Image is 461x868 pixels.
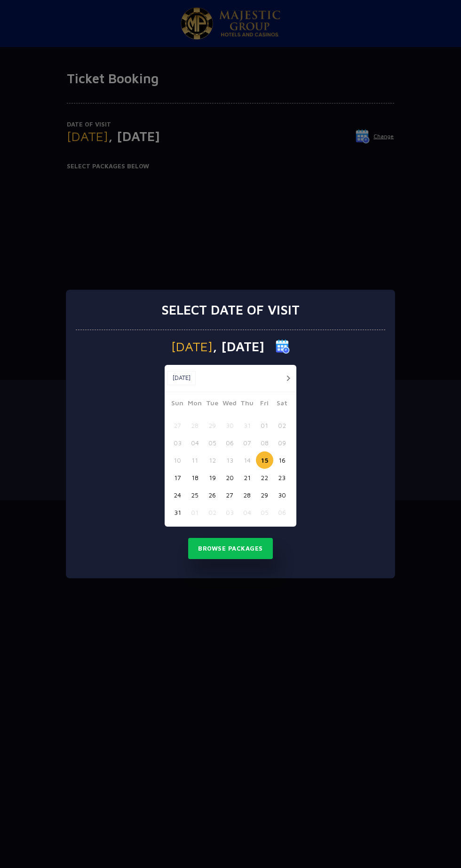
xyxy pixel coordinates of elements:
[204,469,221,486] button: 19
[221,398,238,411] span: Wed
[276,339,290,354] img: calender icon
[186,504,204,521] button: 01
[213,340,264,353] span: , [DATE]
[169,486,186,504] button: 24
[204,504,221,521] button: 02
[221,417,238,434] button: 30
[204,486,221,504] button: 26
[186,486,204,504] button: 25
[186,469,204,486] button: 18
[169,434,186,451] button: 03
[256,486,273,504] button: 29
[204,451,221,469] button: 12
[204,434,221,451] button: 05
[186,417,204,434] button: 28
[256,451,273,469] button: 15
[186,434,204,451] button: 04
[238,486,256,504] button: 28
[204,398,221,411] span: Tue
[221,504,238,521] button: 03
[169,451,186,469] button: 10
[273,417,291,434] button: 02
[221,486,238,504] button: 27
[221,469,238,486] button: 20
[238,398,256,411] span: Thu
[186,451,204,469] button: 11
[169,417,186,434] button: 27
[161,302,300,318] h3: Select date of visit
[169,504,186,521] button: 31
[204,417,221,434] button: 29
[256,417,273,434] button: 01
[188,538,273,560] button: Browse Packages
[238,504,256,521] button: 04
[273,469,291,486] button: 23
[256,469,273,486] button: 22
[256,398,273,411] span: Fri
[221,451,238,469] button: 13
[167,371,196,385] button: [DATE]
[238,417,256,434] button: 31
[169,469,186,486] button: 17
[238,469,256,486] button: 21
[169,398,186,411] span: Sun
[273,434,291,451] button: 09
[273,451,291,469] button: 16
[273,398,291,411] span: Sat
[238,434,256,451] button: 07
[238,451,256,469] button: 14
[186,398,204,411] span: Mon
[256,504,273,521] button: 05
[273,486,291,504] button: 30
[256,434,273,451] button: 08
[171,340,213,353] span: [DATE]
[273,504,291,521] button: 06
[221,434,238,451] button: 06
